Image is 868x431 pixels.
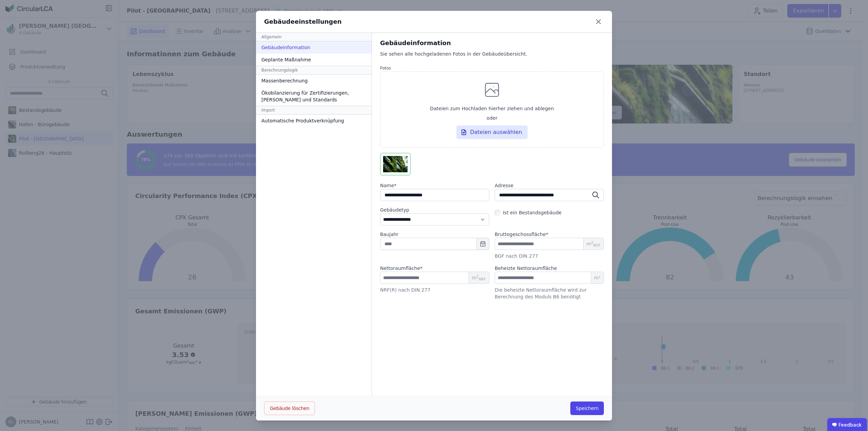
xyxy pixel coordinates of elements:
[593,243,600,247] sub: BGF
[495,287,604,300] div: Die beheizte Nettoraumfläche wird zur Berechnung des Moduls B6 benötigt
[456,125,528,139] div: Dateien auswählen
[380,287,489,293] div: NRF(R) nach DIN 277
[380,182,489,189] label: audits.requiredField
[380,51,604,64] div: Sie sehen alle hochgeladenen Fotos in der Gebäudeübersicht.
[570,401,604,415] button: Speichern
[430,105,554,112] span: Dateien zum Hochladen hierher ziehen und ablegen
[256,75,372,87] div: Massenberechnung
[256,87,372,106] div: Ökobilanzierung für Zertifizierungen, [PERSON_NAME] und Standards
[256,41,372,54] div: Gebäudeinformation
[495,231,548,238] label: audits.requiredField
[380,265,422,272] label: audits.requiredField
[256,66,372,75] div: Berechnungslogik
[586,240,600,247] span: m
[256,54,372,66] div: Geplante Maßnahme
[264,17,342,26] div: Gebäudeeinstellungen
[380,231,489,238] label: Baujahr
[495,265,557,272] label: Beheizte Nettoraumfläche
[380,207,489,213] label: Gebäudetyp
[380,38,604,48] div: Gebäudeinformation
[479,277,486,281] sub: NRF
[591,272,604,283] span: m²
[476,274,479,278] sup: 2
[495,182,604,189] label: Adresse
[264,401,315,415] button: Gebäude löschen
[256,106,372,115] div: Import
[487,115,497,121] span: oder
[380,65,604,71] label: Fotos
[500,209,561,216] label: Ist ein Bestandsgebäude
[591,240,593,244] sup: 2
[256,33,372,41] div: Allgemein
[256,115,372,127] div: Automatische Produktverknüpfung
[495,253,604,259] div: BGF nach DIN 277
[472,274,486,281] span: m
